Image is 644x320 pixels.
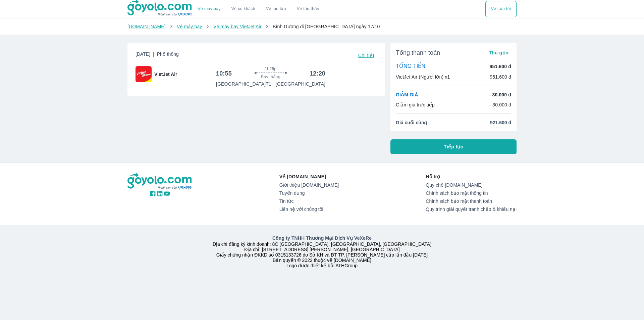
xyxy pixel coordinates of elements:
div: choose transportation mode [485,1,517,17]
a: Tuyển dụng [279,190,339,196]
a: Vé máy bay [177,24,202,29]
img: logo [127,173,193,190]
button: Vé tàu thủy [291,1,325,17]
span: Phổ thông [157,51,179,57]
div: Địa chỉ đăng ký kinh doanh: 8C [GEOGRAPHIC_DATA], [GEOGRAPHIC_DATA], [GEOGRAPHIC_DATA] Địa chỉ: [... [123,235,521,268]
a: Quy trình giải quyết tranh chấp & khiếu nại [426,207,517,212]
span: | [153,51,154,57]
span: 921.600 đ [490,119,511,126]
p: [GEOGRAPHIC_DATA] T1 [216,81,271,87]
p: GIẢM GIÁ [396,91,418,98]
span: Tổng thanh toán [396,49,440,57]
p: 951.600 đ [490,74,511,80]
a: Vé tàu lửa [261,1,291,17]
a: Tin tức [279,198,339,204]
span: Chi tiết [358,53,374,58]
div: choose transportation mode [193,1,325,17]
a: Giới thiệu [DOMAIN_NAME] [279,182,339,188]
span: 1h25p [265,66,276,72]
p: - 30.000 đ [489,91,511,98]
a: Chính sách bảo mật thanh toán [426,198,517,204]
p: Công ty TNHH Thương Mại Dịch Vụ VeXeRe [129,235,515,241]
a: Chính sách bảo mật thông tin [426,190,517,196]
span: Bình Dương đi [GEOGRAPHIC_DATA] ngày 17/10 [273,24,380,29]
span: [DATE] [136,51,179,60]
p: 951.600 đ [490,63,511,70]
span: Thu gọn [489,50,508,55]
a: Quy chế [DOMAIN_NAME] [426,182,517,188]
button: Vé của tôi [485,1,517,17]
p: VietJet Air (Người lớn) x1 [396,74,450,80]
a: Vé máy bay [198,6,221,11]
a: Vé máy bay VietJet Air [213,24,261,29]
button: Tiếp tục [390,139,517,154]
h6: 12:20 [310,70,325,78]
button: Chi tiết [356,51,377,60]
p: - 30.000 đ [489,101,511,108]
p: [GEOGRAPHIC_DATA] [276,81,325,87]
a: Liên hệ với chúng tôi [279,207,339,212]
p: TỔNG TIỀN [396,63,425,70]
p: Về [DOMAIN_NAME] [279,173,339,180]
span: Bay thẳng [261,74,280,80]
span: Giá cuối cùng [396,119,427,126]
button: Thu gọn [486,48,511,57]
nav: breadcrumb [127,23,517,30]
a: Vé xe khách [231,6,255,11]
span: Tiếp tục [444,143,463,150]
span: VietJet Air [154,71,177,78]
p: Giảm giá trực tiếp [396,101,435,108]
p: Hỗ trợ [426,173,517,180]
a: [DOMAIN_NAME] [127,24,166,29]
h6: 10:55 [216,70,232,78]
